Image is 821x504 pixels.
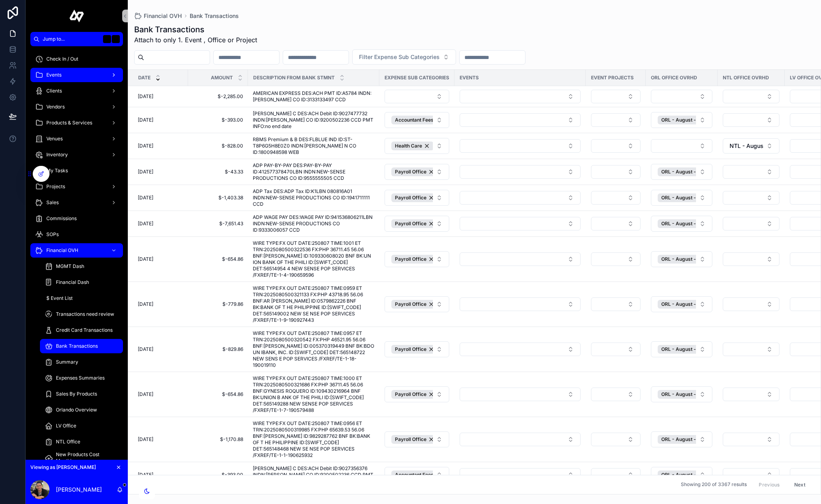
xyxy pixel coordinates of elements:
[651,216,712,232] button: Select Button
[722,217,780,231] a: Select Button
[661,220,709,227] span: ORL - August - 2025
[56,343,98,349] span: Bank Transactions
[591,297,641,311] button: Select Button
[391,255,438,264] button: Unselect 3
[661,117,709,123] span: ORL - August - 2025
[650,215,713,232] a: Select Button
[46,247,78,254] span: Financial OVH
[723,138,779,154] button: Select Button
[650,386,713,403] a: Select Button
[651,251,712,267] button: Select Button
[46,231,59,238] span: SOPs
[658,167,720,176] button: Unselect 44
[40,307,123,321] a: Transactions need review
[30,132,123,146] a: Venues
[459,139,581,153] a: Select Button
[391,219,438,228] button: Unselect 3
[460,343,581,356] button: Select Button
[722,89,780,104] a: Select Button
[253,214,375,233] a: ADP WAGE PAY DES:WAGE PAY ID:941536806211LBN INDN:NEW-SENSE PRODUCTIONS CO ID:9333006057 CCD
[46,295,73,301] span: $ Event List
[138,117,183,123] a: [DATE]
[144,12,182,20] span: Financial OVH
[138,117,153,123] span: [DATE]
[391,116,445,124] button: Unselect 4
[460,388,581,401] button: Select Button
[459,191,581,205] a: Select Button
[591,252,641,266] button: Select Button
[722,191,780,205] a: Select Button
[658,255,720,264] button: Unselect 44
[193,220,243,227] a: $-7,651.43
[384,163,450,180] a: Select Button
[658,390,720,399] button: Unselect 44
[46,56,78,62] span: Check In / Out
[460,297,581,311] button: Select Button
[651,139,712,153] button: Select Button
[459,113,581,127] a: Select Button
[391,390,438,399] button: Unselect 3
[391,345,438,354] button: Unselect 3
[723,113,779,127] button: Select Button
[253,285,375,323] a: WIRE TYPE:FX OUT DATE:250807 TIME:0959 ET TRN:2025080500321133 FX:PHP 43718.95 56.06 BNF:AR [PERS...
[723,217,779,230] button: Select Button
[56,391,97,397] span: Sales By Products
[591,252,641,266] a: Select Button
[395,256,426,262] span: Payroll Office
[385,112,449,128] button: Select Button
[460,90,581,103] button: Select Button
[385,296,449,312] button: Select Button
[193,143,243,149] span: $-828.00
[138,256,183,262] a: [DATE]
[46,72,61,78] span: Events
[730,142,763,150] span: NTL - August - 2025
[591,113,641,127] a: Select Button
[56,263,84,270] span: MGMT Dash
[253,188,375,207] a: ADP Tax DES:ADP Tax ID:K1LBN 080816A01 INDN:NEW-SENSE PRODUCTIONS CO ID:1941711111 CCD
[395,143,422,149] span: Health Care
[30,195,123,210] a: Sales
[650,341,713,358] a: Select Button
[193,346,243,352] span: $-829.86
[395,436,426,443] span: Payroll Office
[591,89,641,104] a: Select Button
[46,136,63,142] span: Venues
[722,165,780,179] a: Select Button
[69,10,84,22] img: App logo
[30,179,123,194] a: Projects
[40,355,123,369] a: Summary
[26,46,128,460] div: scrollable content
[459,89,581,104] a: Select Button
[460,217,581,230] button: Select Button
[253,240,375,278] a: WIRE TYPE:FX OUT DATE:250807 TIME:1001 ET TRN:2025080500322536 FX:PHP 36711.45 56.06 BNF:[PERSON_...
[395,301,426,307] span: Payroll Office
[40,435,123,449] a: NTL Office
[56,451,115,464] span: New Products Cost Monthly
[253,90,375,103] a: AMERICAN EXPRESS DES:ACH PMT ID:A5784 INDN:[PERSON_NAME] CO ID:3133133497 CCD
[113,36,119,42] span: K
[661,256,709,262] span: ORL - August - 2025
[395,117,434,123] span: Accountant Fees
[193,391,243,398] a: $-654.86
[651,190,712,206] button: Select Button
[138,220,153,227] span: [DATE]
[722,252,780,266] a: Select Button
[591,165,641,179] a: Select Button
[352,49,456,65] button: Select Button
[384,89,450,104] a: Select Button
[193,169,243,175] span: $-43.33
[46,120,92,126] span: Products & Services
[651,341,712,357] button: Select Button
[138,93,183,100] a: [DATE]
[30,211,123,226] a: Commissions
[658,345,720,354] button: Unselect 44
[651,431,712,447] button: Select Button
[40,387,123,401] a: Sales By Products
[46,152,68,158] span: Inventory
[723,433,779,446] button: Select Button
[384,215,450,232] a: Select Button
[30,163,123,178] a: My Tasks
[722,138,780,154] a: Select Button
[56,423,76,429] span: LV Office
